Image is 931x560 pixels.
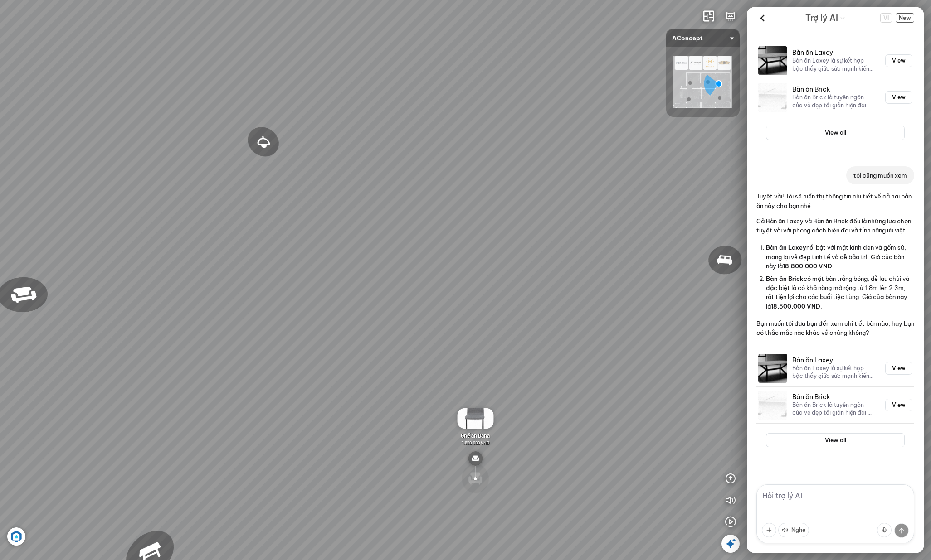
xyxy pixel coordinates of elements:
[885,362,912,375] button: View
[468,451,483,466] img: type_sofa_CL2K24RXHCN6.svg
[885,399,912,411] button: View
[896,13,914,23] span: New
[805,12,838,24] span: Trợ lý AI
[673,56,732,108] img: AConcept_CTMHTJT2R6E4.png
[457,408,493,429] img: Gh___n_Dana_7A6XRUHMPY6G.gif
[766,275,804,282] span: Bàn ăn Brick
[672,29,734,47] span: AConcept
[758,354,787,383] img: Bàn ăn Laxey
[778,523,809,537] button: Nghe
[792,49,874,57] h3: Bàn ăn Laxey
[783,262,832,270] span: 18,800,000 VND
[758,83,787,112] img: Bàn ăn Brick
[792,93,874,109] p: Bàn ăn Brick là tuyên ngôn của vẻ đẹp tối giản hiện đại và công năng vượt trội. Bề mặt gỗ trắng b...
[805,11,845,25] div: AI Guide options
[756,217,914,235] p: Cả Bàn ăn Laxey và Bàn ăn Brick đều là những lựa chọn tuyệt vời với phong cách hiện đại và tính n...
[758,391,787,420] img: Bàn ăn Brick
[880,13,892,23] button: Change language
[880,13,892,23] span: VI
[756,192,914,210] p: Tuyệt vời! Tôi sẽ hiển thị thông tin chi tiết về cả hai bàn ăn này cho bạn nhé.
[792,357,874,364] h3: Bàn ăn Laxey
[896,13,914,23] button: New Chat
[792,57,874,72] p: Bàn ăn Laxey là sự kết hợp bậc thầy giữa sức mạnh kiến trúc và vẻ đẹp tinh tế. Phần chân đế hình ...
[7,527,25,546] img: Artboard_6_4x_1_F4RHW9YJWHU.jpg
[766,126,905,140] button: View all
[461,432,490,439] span: Ghế ăn Dana
[766,244,806,251] span: Bàn ăn Laxey
[792,364,874,380] p: Bàn ăn Laxey là sự kết hợp bậc thầy giữa sức mạnh kiến trúc và vẻ đẹp tinh tế. Phần chân đế hình ...
[853,171,907,180] p: tôi cũng muốn xem
[885,91,912,104] button: View
[461,440,489,445] span: 1.850.000 VND
[792,86,874,93] h3: Bàn ăn Brick
[756,319,914,338] p: Bạn muốn tôi đưa bạn đến xem chi tiết bàn nào, hay bạn có thắc mắc nào khác về chúng không?
[792,393,874,401] h3: Bàn ăn Brick
[766,241,914,272] li: nổi bật với mặt kính đen và gốm sứ, mang lại vẻ đẹp tinh tế và dễ bảo trì. Giá của bàn này là .
[885,54,912,67] button: View
[766,272,914,313] li: có mặt bàn trắng bóng, dễ lau chùi và đặc biệt là có khả năng mở rộng từ 1.8m lên 2.3m, rất tiện ...
[792,401,874,417] p: Bàn ăn Brick là tuyên ngôn của vẻ đẹp tối giản hiện đại và công năng vượt trội. Bề mặt gỗ trắng b...
[771,303,820,310] span: 18,500,000 VND
[766,433,905,448] button: View all
[758,46,787,75] img: Bàn ăn Laxey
